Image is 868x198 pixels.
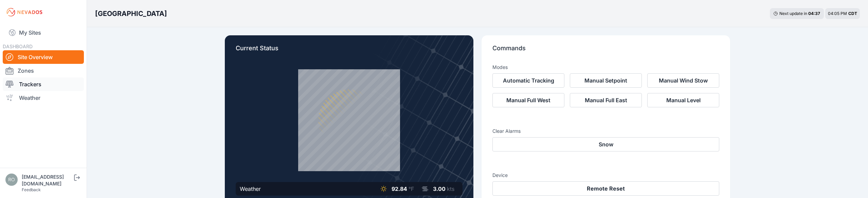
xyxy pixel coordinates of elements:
h3: Clear Alarms [492,128,719,134]
span: 3.00 [433,185,446,192]
button: Manual Level [647,93,719,107]
span: Next update in [779,11,807,16]
span: DASHBOARD [3,43,33,49]
a: Feedback [22,187,41,192]
a: Trackers [3,77,84,91]
div: Weather [240,185,261,193]
p: Current Status [236,43,463,58]
span: °F [409,185,414,192]
a: My Sites [3,24,84,41]
span: 92.84 [392,185,407,192]
nav: Breadcrumb [95,5,167,22]
span: CDT [848,11,857,16]
div: 04 : 37 [808,11,820,16]
span: kts [447,185,454,192]
a: Zones [3,64,84,77]
button: Automatic Tracking [492,73,564,88]
span: 04:05 PM [828,11,847,16]
a: Weather [3,91,84,105]
div: [EMAIL_ADDRESS][DOMAIN_NAME] [22,174,73,187]
h3: Device [492,172,719,179]
a: Site Overview [3,50,84,64]
h3: Modes [492,64,508,71]
img: rono@prim.com [5,174,18,186]
h3: [GEOGRAPHIC_DATA] [95,9,167,18]
button: Manual Setpoint [570,73,642,88]
button: Manual Full East [570,93,642,107]
p: Commands [492,43,719,58]
button: Snow [492,137,719,151]
button: Manual Wind Stow [647,73,719,88]
button: Remote Reset [492,181,719,196]
img: Nevados [5,7,43,18]
button: Manual Full West [492,93,564,107]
